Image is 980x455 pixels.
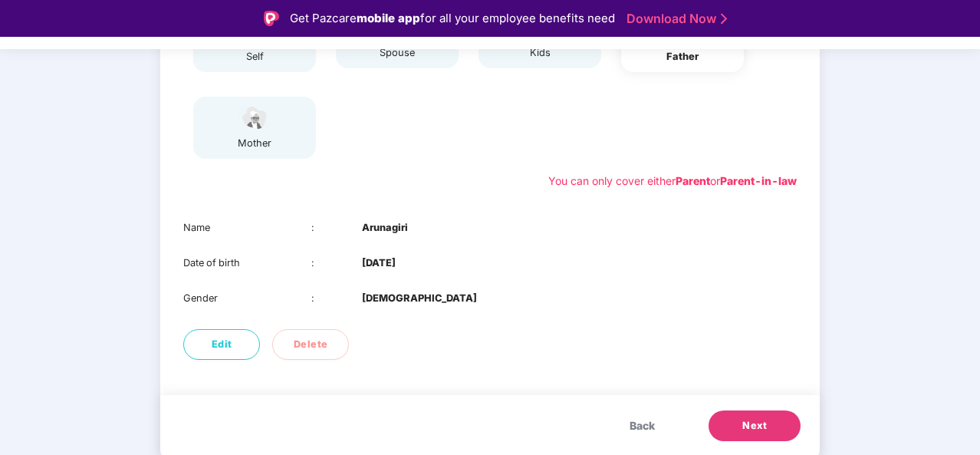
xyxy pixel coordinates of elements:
[235,49,274,64] div: self
[709,410,801,441] button: Next
[614,410,670,441] button: Back
[264,11,279,26] img: Logo
[630,417,655,434] span: Back
[235,136,274,151] div: mother
[548,173,797,190] div: You can only cover either or
[676,174,710,187] b: Parent
[378,45,416,61] div: spouse
[183,220,311,236] div: Name
[294,337,328,352] span: Delete
[521,45,559,61] div: kids
[311,220,363,236] div: :
[357,11,420,25] strong: mobile app
[290,9,615,28] div: Get Pazcare for all your employee benefits need
[742,418,767,434] span: Next
[663,49,702,64] div: father
[183,291,311,306] div: Gender
[212,337,232,352] span: Edit
[626,11,722,27] a: Download Now
[362,291,477,306] b: [DEMOGRAPHIC_DATA]
[721,11,727,27] img: Stroke
[311,291,363,306] div: :
[720,174,797,187] b: Parent-in-law
[272,329,349,360] button: Delete
[235,104,274,131] img: svg+xml;base64,PHN2ZyB4bWxucz0iaHR0cDovL3d3dy53My5vcmcvMjAwMC9zdmciIHdpZHRoPSI1NCIgaGVpZ2h0PSIzOC...
[183,256,311,271] div: Date of birth
[362,220,408,236] b: Arunagiri
[183,329,260,360] button: Edit
[311,256,363,271] div: :
[362,256,396,271] b: [DATE]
